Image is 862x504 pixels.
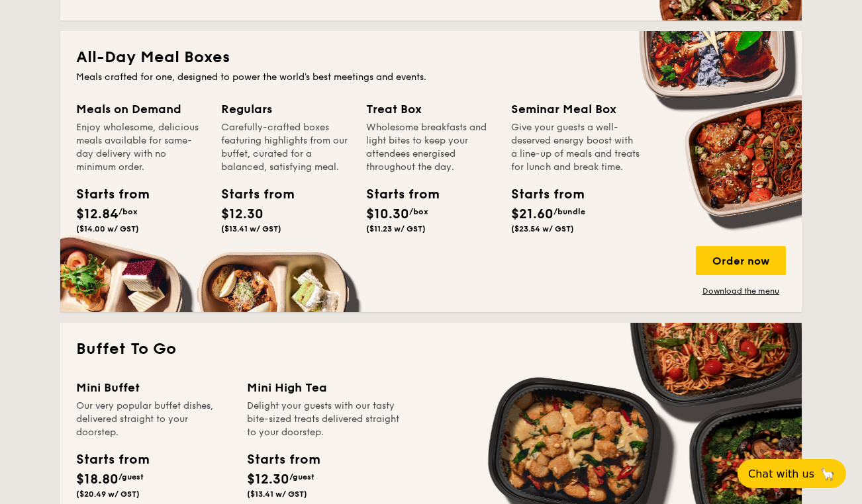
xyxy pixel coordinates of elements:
a: Download the menu [696,286,786,296]
span: 🦙 [820,466,836,482]
span: ($11.23 w/ GST) [366,224,426,233]
span: ($14.00 w/ GST) [76,224,139,233]
div: Order now [696,246,786,275]
span: $21.60 [511,206,553,222]
button: Chat with us🦙 [738,459,846,488]
span: $10.30 [366,206,409,222]
div: Starts from [247,450,319,470]
span: /box [119,207,138,216]
div: Starts from [76,450,148,470]
span: /guest [289,472,314,482]
span: /guest [119,472,144,482]
div: Delight your guests with our tasty bite-sized treats delivered straight to your doorstep. [247,399,402,439]
div: Carefully-crafted boxes featuring highlights from our buffet, curated for a balanced, satisfying ... [221,121,350,174]
div: Give your guests a well-deserved energy boost with a line-up of meals and treats for lunch and br... [511,121,640,174]
span: ($13.41 w/ GST) [221,224,281,233]
span: ($20.49 w/ GST) [76,489,140,499]
h2: Buffet To Go [76,339,786,360]
div: Meals crafted for one, designed to power the world's best meetings and events. [76,71,786,84]
div: Seminar Meal Box [511,100,640,118]
div: Wholesome breakfasts and light bites to keep your attendees energised throughout the day. [366,121,495,174]
span: $18.80 [76,472,119,487]
div: Starts from [76,185,136,204]
span: /box [409,207,428,216]
div: Treat Box [366,100,495,118]
span: ($23.54 w/ GST) [511,224,574,233]
span: /bundle [553,207,585,216]
div: Starts from [511,185,571,204]
div: Enjoy wholesome, delicious meals available for same-day delivery with no minimum order. [76,121,205,174]
h2: All-Day Meal Boxes [76,47,786,68]
div: Starts from [366,185,426,204]
span: $12.30 [247,472,289,487]
div: Regulars [221,100,350,118]
span: Chat with us [748,468,814,480]
div: Starts from [221,185,281,204]
span: $12.84 [76,206,119,222]
span: ($13.41 w/ GST) [247,489,307,499]
div: Mini High Tea [247,378,402,397]
div: Our very popular buffet dishes, delivered straight to your doorstep. [76,399,231,439]
div: Meals on Demand [76,100,205,118]
div: Mini Buffet [76,378,231,397]
span: $12.30 [221,206,263,222]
